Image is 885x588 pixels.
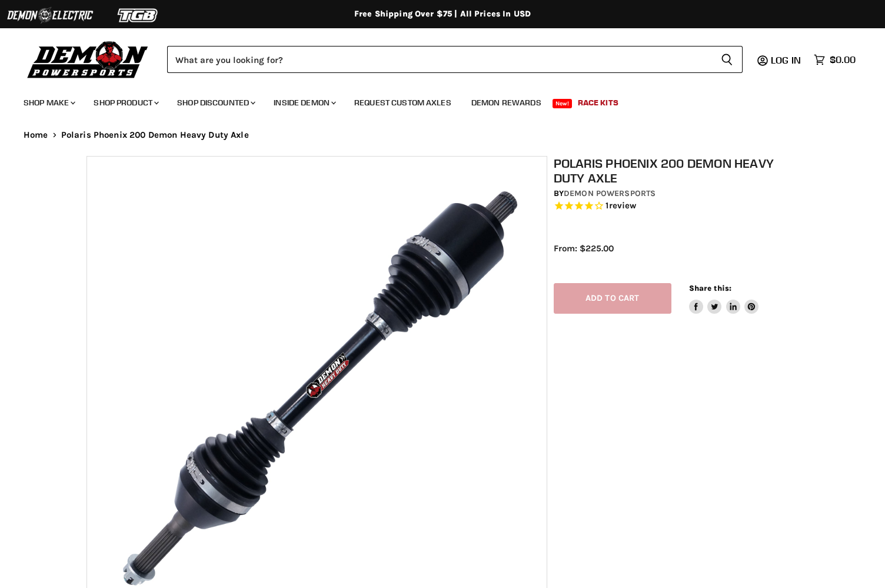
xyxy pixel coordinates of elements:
a: Demon Powersports [564,188,656,198]
img: Demon Electric Logo 2 [6,4,94,26]
h1: Polaris Phoenix 200 Demon Heavy Duty Axle [554,156,805,185]
form: Product [167,46,743,73]
ul: Main menu [15,86,853,115]
a: $0.00 [808,51,861,68]
span: Share this: [689,284,731,293]
a: Inside Demon [265,91,343,115]
a: Demon Rewards [463,91,550,115]
span: 1 reviews [605,201,636,211]
aside: Share this: [689,283,759,314]
span: Log in [771,54,801,66]
a: Home [24,130,48,140]
a: Shop Discounted [168,91,262,115]
a: Request Custom Axles [345,91,460,115]
span: Rated 4.0 out of 5 stars 1 reviews [554,200,805,212]
span: review [609,201,637,211]
span: From: $225.00 [554,243,614,254]
span: New! [553,99,573,108]
span: Polaris Phoenix 200 Demon Heavy Duty Axle [61,130,249,140]
img: TGB Logo 2 [94,4,182,26]
div: by [554,187,805,200]
span: $0.00 [830,54,856,65]
a: Race Kits [569,91,627,115]
button: Search [711,46,743,73]
a: Shop Product [85,91,166,115]
a: Log in [766,55,808,65]
img: Demon Powersports [24,38,152,80]
input: Search [167,46,711,73]
a: Shop Make [15,91,82,115]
